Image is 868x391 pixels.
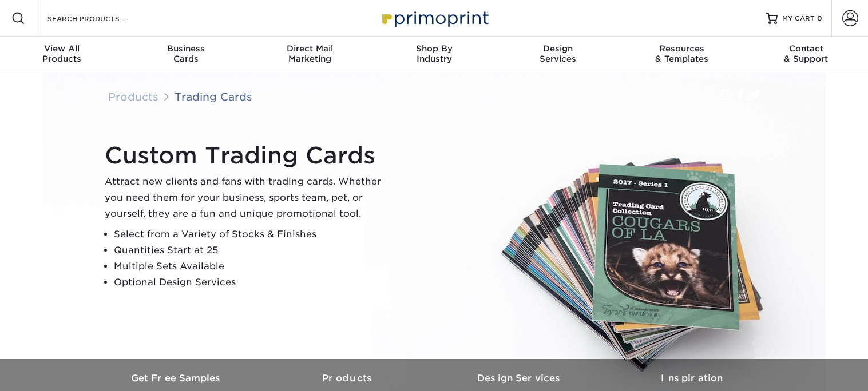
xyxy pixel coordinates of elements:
a: DesignServices [496,37,620,73]
h3: Products [263,373,434,384]
li: Optional Design Services [114,274,391,290]
span: Resources [620,43,744,54]
li: Multiple Sets Available [114,258,391,274]
a: Contact& Support [744,37,868,73]
a: BusinessCards [124,37,248,73]
span: MY CART [782,14,815,23]
input: SEARCH PRODUCTS..... [46,11,158,25]
li: Quantities Start at 25 [114,242,391,258]
img: Primoprint [377,6,492,30]
span: 0 [817,14,822,22]
p: Attract new clients and fans with trading cards. Whether you need them for your business, sports ... [105,174,391,222]
div: Services [496,43,620,64]
div: Industry [372,43,496,64]
h1: Custom Trading Cards [105,142,391,169]
h3: Inspiration [606,373,778,384]
h3: Design Services [434,373,606,384]
div: Marketing [248,43,372,64]
div: & Templates [620,43,744,64]
a: Trading Cards [175,90,252,103]
span: Contact [744,43,868,54]
span: Design [496,43,620,54]
span: Shop By [372,43,496,54]
span: Direct Mail [248,43,372,54]
div: Cards [124,43,248,64]
a: Resources& Templates [620,37,744,73]
h3: Get Free Samples [91,373,263,384]
a: Direct MailMarketing [248,37,372,73]
a: Shop ByIndustry [372,37,496,73]
a: Products [108,90,158,103]
div: & Support [744,43,868,64]
span: Business [124,43,248,54]
li: Select from a Variety of Stocks & Finishes [114,226,391,242]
